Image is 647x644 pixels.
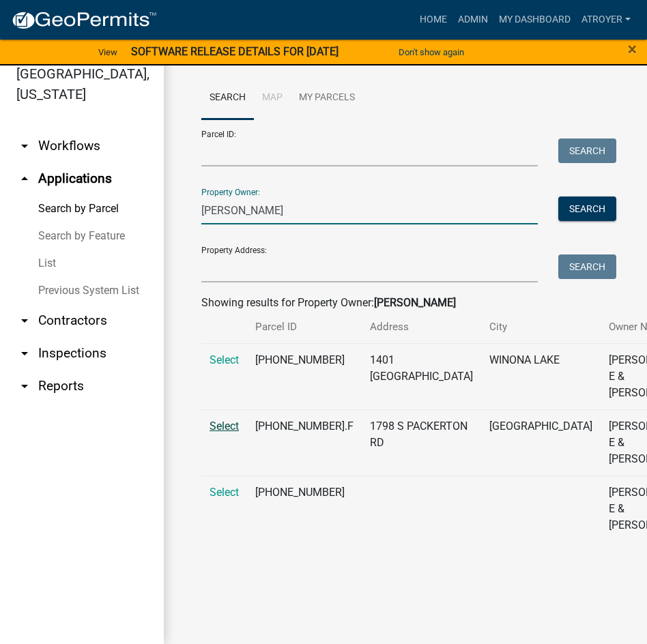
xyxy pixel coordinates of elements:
[131,45,339,58] strong: SOFTWARE RELEASE DETAILS FOR [DATE]
[362,343,481,409] td: 1401 [GEOGRAPHIC_DATA]
[362,311,481,343] th: Address
[93,41,123,63] a: View
[210,420,239,433] a: Select
[247,343,362,409] td: [PHONE_NUMBER]
[16,312,33,329] i: arrow_drop_down
[481,409,601,475] td: [GEOGRAPHIC_DATA]
[247,475,362,542] td: [PHONE_NUMBER]
[576,7,636,33] a: atroyer
[628,40,637,59] span: ×
[201,295,609,311] div: Showing results for Property Owner:
[481,311,601,343] th: City
[558,196,616,221] button: Search
[452,7,493,33] a: Admin
[291,76,363,120] a: My Parcels
[414,7,452,33] a: Home
[247,409,362,475] td: [PHONE_NUMBER].F
[16,171,33,187] i: arrow_drop_up
[558,254,616,279] button: Search
[210,486,239,499] a: Select
[210,353,239,366] a: Select
[247,311,362,343] th: Parcel ID
[362,409,481,475] td: 1798 S PACKERTON RD
[393,41,470,63] button: Don't show again
[16,378,33,394] i: arrow_drop_down
[628,41,637,57] button: Close
[481,343,601,409] td: WINONA LAKE
[201,76,254,120] a: Search
[493,7,576,33] a: My Dashboard
[16,138,33,154] i: arrow_drop_down
[558,138,616,163] button: Search
[16,345,33,362] i: arrow_drop_down
[374,296,456,309] strong: [PERSON_NAME]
